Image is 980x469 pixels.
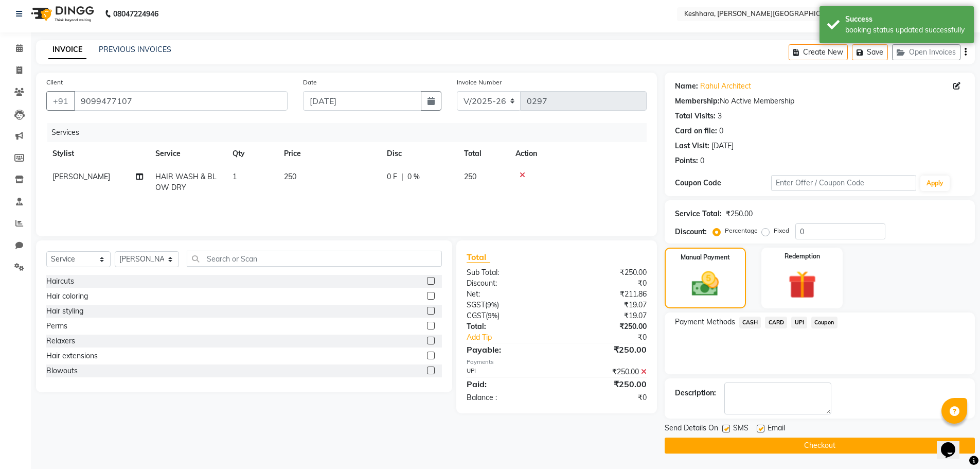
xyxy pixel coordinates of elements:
div: Hair extensions [46,351,98,361]
div: Payable: [459,343,557,356]
span: Send Details On [665,423,718,436]
span: UPI [791,317,807,328]
div: ₹250.00 [557,343,654,356]
th: Qty [226,142,278,165]
div: Net: [459,289,557,300]
div: ( ) [459,300,557,310]
div: UPI [459,367,557,377]
span: [PERSON_NAME] [52,172,110,181]
th: Stylist [46,142,149,165]
div: 0 [700,155,704,166]
div: Description: [675,388,716,398]
div: Haircuts [46,276,74,287]
div: Points: [675,155,698,166]
th: Total [458,142,509,165]
span: 0 % [407,171,420,182]
div: Membership: [675,96,720,107]
div: ₹250.00 [557,267,654,278]
label: Redemption [785,252,820,261]
div: Last Visit: [675,141,709,151]
span: HAIR WASH & BLOW DRY [155,172,217,192]
button: Checkout [665,438,975,454]
div: Paid: [459,378,557,390]
span: 0 F [387,171,397,182]
label: Percentage [725,226,758,235]
span: CASH [739,317,761,328]
img: _gift.svg [779,267,825,302]
div: ( ) [459,310,557,321]
div: booking status updated successfully [845,25,966,36]
div: Total: [459,321,557,332]
div: Success [845,14,966,25]
button: Create New [789,44,848,60]
span: 250 [284,172,296,181]
span: 9% [488,311,497,320]
img: _cash.svg [683,268,727,300]
th: Price [278,142,381,165]
button: +91 [46,91,75,111]
div: ₹211.86 [557,289,654,300]
span: Coupon [811,317,838,328]
span: Payment Methods [675,317,735,327]
a: Rahul Architect [700,81,751,92]
div: Card on file: [675,126,717,136]
div: Services [47,123,654,142]
input: Enter Offer / Coupon Code [771,175,916,191]
div: Service Total: [675,209,722,219]
button: Apply [920,176,950,191]
span: 1 [233,172,237,181]
label: Date [303,78,317,87]
a: PREVIOUS INVOICES [99,45,171,54]
div: Balance : [459,392,557,403]
span: SGST [467,300,485,309]
label: Invoice Number [457,78,502,87]
span: CGST [467,311,486,320]
div: Name: [675,81,698,92]
a: Add Tip [459,332,573,343]
div: ₹250.00 [557,367,654,377]
div: 0 [719,126,723,136]
div: Payments [467,358,646,367]
div: Hair styling [46,306,83,317]
div: Coupon Code [675,178,772,188]
span: Total [467,252,490,263]
label: Manual Payment [681,253,730,262]
div: Sub Total: [459,267,557,278]
input: Search or Scan [187,251,442,267]
th: Service [149,142,226,165]
div: Relaxers [46,336,75,346]
span: Email [768,423,785,436]
span: 250 [464,172,476,181]
div: ₹0 [557,392,654,403]
div: Perms [46,321,67,332]
div: ₹19.07 [557,300,654,310]
button: Save [852,44,888,60]
div: ₹250.00 [557,321,654,332]
div: ₹250.00 [726,209,753,219]
iframe: chat widget [937,428,970,459]
div: ₹19.07 [557,310,654,321]
span: CARD [765,317,787,328]
input: Search by Name/Mobile/Email/Code [74,91,288,111]
div: 3 [718,111,722,121]
div: Blowouts [46,366,78,376]
div: Total Visits: [675,111,716,121]
label: Client [46,78,63,87]
div: ₹0 [557,278,654,289]
div: No Active Membership [675,96,965,107]
span: 9% [487,301,497,309]
th: Disc [381,142,458,165]
div: ₹250.00 [557,378,654,390]
span: | [401,171,403,182]
a: INVOICE [48,41,86,59]
div: Hair coloring [46,291,88,302]
div: Discount: [459,278,557,289]
span: SMS [733,423,749,436]
th: Action [509,142,647,165]
button: Open Invoices [892,44,960,60]
label: Fixed [774,226,789,235]
div: ₹0 [573,332,654,343]
div: [DATE] [711,141,734,151]
div: Discount: [675,227,707,237]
